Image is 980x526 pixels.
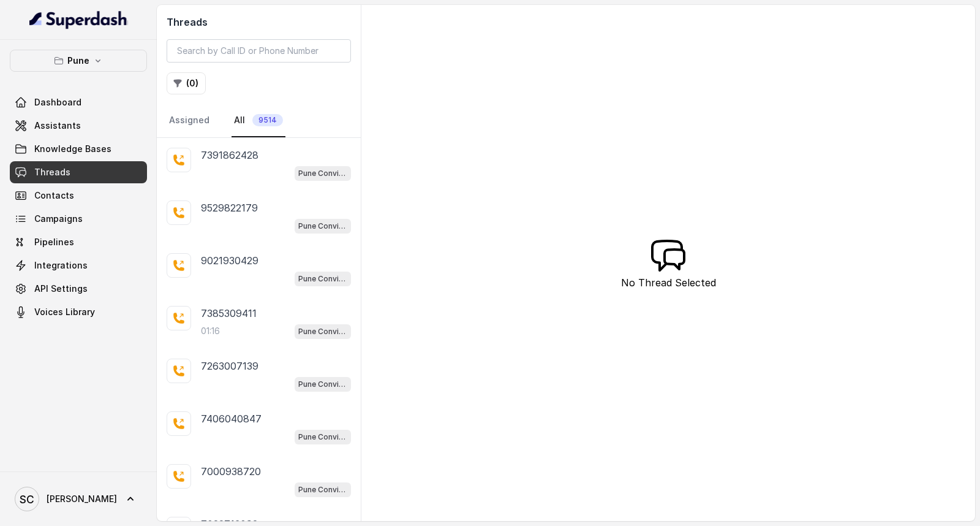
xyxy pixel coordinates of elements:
a: Voices Library [10,301,147,323]
a: All9514 [232,104,285,137]
span: Dashboard [34,96,81,109]
nav: Tabs [167,104,351,137]
span: Contacts [34,189,74,202]
span: 9514 [252,114,283,126]
span: Assistants [34,120,81,132]
span: Knowledge Bases [34,143,111,155]
span: Threads [34,166,70,178]
img: light.svg [29,10,128,29]
p: Pune Conviction HR Outbound Assistant [298,167,347,180]
p: 7385309411 [201,306,257,321]
a: Pipelines [10,231,147,253]
p: Pune Conviction HR Outbound Assistant [298,273,347,285]
a: Campaigns [10,208,147,230]
p: 7000938720 [201,464,261,479]
p: Pune Conviction HR Outbound Assistant [298,220,347,232]
button: (0) [167,72,206,94]
span: [PERSON_NAME] [47,493,117,505]
span: Pipelines [34,236,74,248]
a: Integrations [10,254,147,276]
a: Assigned [167,104,212,137]
p: 9529822179 [201,200,258,215]
p: 7391862428 [201,148,258,162]
input: Search by Call ID or Phone Number [167,39,351,63]
a: Knowledge Bases [10,138,147,160]
p: Pune Conviction HR Outbound Assistant [298,326,347,338]
p: 9021930429 [201,253,258,268]
span: Integrations [34,259,88,272]
span: API Settings [34,283,88,295]
p: Pune Conviction HR Outbound Assistant [298,484,347,496]
text: SC [20,493,34,506]
p: Pune Conviction HR Outbound Assistant [298,378,347,391]
a: Assistants [10,115,147,137]
p: 7406040847 [201,411,262,426]
p: 01:16 [201,325,220,337]
p: Pune [67,53,89,68]
a: Contacts [10,185,147,207]
p: No Thread Selected [621,275,716,290]
button: Pune [10,50,147,72]
p: Pune Conviction HR Outbound Assistant [298,431,347,443]
a: Dashboard [10,91,147,113]
a: Threads [10,161,147,183]
a: [PERSON_NAME] [10,482,147,516]
a: API Settings [10,278,147,300]
span: Voices Library [34,306,95,318]
span: Campaigns [34,213,83,225]
h2: Threads [167,15,351,29]
p: 7263007139 [201,359,258,373]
